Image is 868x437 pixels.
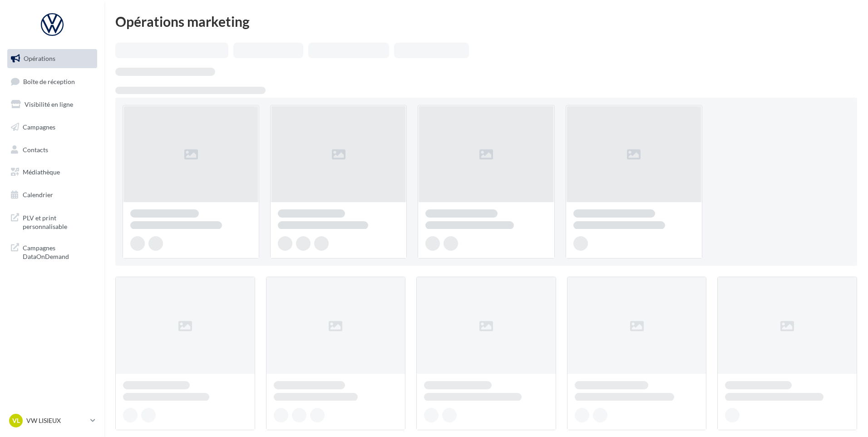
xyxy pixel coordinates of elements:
span: Calendrier [23,191,53,199]
div: Opérations marketing [115,15,857,28]
span: Campagnes DataOnDemand [23,242,94,261]
a: Visibilité en ligne [5,95,99,114]
a: Boîte de réception [5,72,99,91]
span: PLV et print personnalisable [23,212,94,231]
span: Médiathèque [23,168,60,176]
a: VL VW LISIEUX [7,412,97,429]
span: Opérations [24,55,55,62]
span: VL [12,416,20,425]
a: Contacts [5,140,99,159]
a: Campagnes [5,118,99,137]
p: VW LISIEUX [26,416,87,425]
span: Contacts [23,145,48,153]
a: Médiathèque [5,163,99,182]
a: Calendrier [5,185,99,204]
span: Visibilité en ligne [25,100,73,108]
a: PLV et print personnalisable [5,208,99,235]
a: Campagnes DataOnDemand [5,238,99,265]
span: Campagnes [23,123,55,131]
a: Opérations [5,49,99,68]
span: Boîte de réception [23,77,75,85]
